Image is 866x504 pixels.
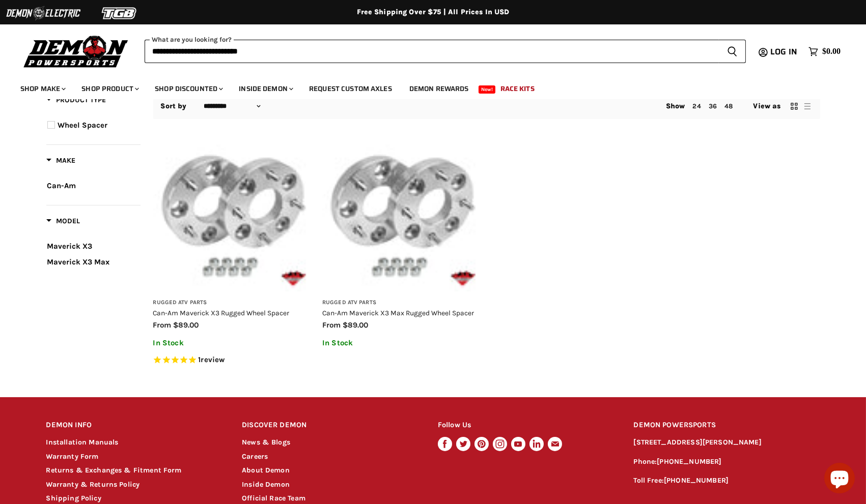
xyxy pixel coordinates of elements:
a: [PHONE_NUMBER] [664,476,729,485]
div: Free Shipping Over $75 | All Prices In USD [26,8,841,17]
a: Installation Manuals [46,438,119,447]
a: $0.00 [803,44,846,59]
h2: Follow Us [438,413,614,437]
a: 48 [724,102,733,110]
h2: DEMON INFO [46,413,223,437]
span: Product Type [46,96,106,104]
a: Warranty Form [46,452,99,461]
a: About Demon [242,466,290,475]
span: New! [479,85,496,94]
a: Race Kits [493,78,542,99]
span: $89.00 [343,320,368,330]
span: Can-Am [47,181,76,190]
a: Inside Demon [242,480,290,489]
a: Shop Make [13,78,72,99]
a: Can-Am Maverick X3 Max Rugged Wheel Spacer [322,309,474,317]
span: Maverick X3 [47,242,93,251]
button: Filter by Product Type [46,95,106,108]
button: grid view [789,101,799,111]
p: [STREET_ADDRESS][PERSON_NAME] [634,437,820,449]
a: Demon Rewards [402,78,477,99]
span: Log in [770,45,797,58]
form: Product [145,40,746,63]
a: News & Blogs [242,438,290,447]
span: 1 reviews [198,355,225,365]
span: View as [753,102,781,110]
a: Official Race Team [242,494,305,502]
span: Make [46,156,76,165]
button: Search [719,40,746,63]
label: Sort by [161,102,187,110]
input: When autocomplete results are available use up and down arrows to review and enter to select [145,40,719,63]
img: Can-Am Maverick X3 Rugged Wheel Spacer [153,132,313,291]
a: 36 [709,102,717,110]
img: Demon Powersports [20,33,132,69]
h3: Rugged ATV Parts [322,299,482,307]
a: Shipping Policy [46,494,101,502]
p: Toll Free: [634,475,820,487]
a: Can-Am Maverick X3 Rugged Wheel Spacer [153,309,290,317]
button: Filter by Model [46,216,80,229]
span: Rated 5.0 out of 5 stars 1 reviews [153,355,313,366]
span: Wheel Spacer [58,121,108,130]
h2: DISCOVER DEMON [242,413,418,437]
img: Demon Electric Logo 2 [5,4,81,23]
p: In Stock [322,339,482,347]
ul: Main menu [13,74,838,99]
button: Filter by Make [46,156,76,168]
a: [PHONE_NUMBER] [657,457,721,466]
h3: Rugged ATV Parts [153,299,313,307]
a: Returns & Exchanges & Fitment Form [46,466,182,475]
span: from [322,320,341,330]
a: Request Custom Axles [301,78,400,99]
span: Show [666,102,685,110]
a: Log in [766,47,803,56]
img: TGB Logo 2 [81,4,158,23]
p: Phone: [634,456,820,468]
h2: DEMON POWERSPORTS [634,413,820,437]
p: In Stock [153,339,313,347]
a: Inside Demon [231,78,299,99]
span: review [201,355,225,365]
inbox-online-store-chat: Shopify online store chat [821,463,858,496]
div: Product filter [46,95,141,281]
a: Shop Product [74,78,145,99]
span: from [153,320,172,330]
a: Warranty & Returns Policy [46,480,140,489]
a: Careers [242,452,268,461]
span: Maverick X3 Max [47,257,110,266]
span: $0.00 [822,47,841,56]
img: Can-Am Maverick X3 Max Rugged Wheel Spacer [322,132,482,291]
span: $89.00 [174,320,199,330]
a: 24 [693,102,701,110]
button: list view [802,101,813,111]
span: Model [46,217,80,225]
a: Shop Discounted [147,78,229,99]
